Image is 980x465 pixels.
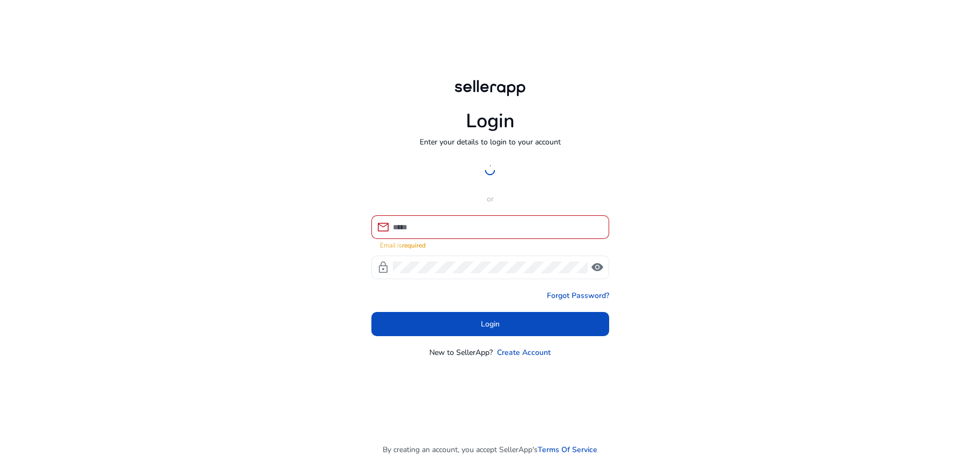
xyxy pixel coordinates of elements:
span: visibility [591,261,604,274]
button: Login [371,312,609,336]
mat-error: Email is [380,239,601,250]
span: lock [377,261,390,274]
p: New to SellerApp? [429,347,493,358]
span: Login [481,318,500,330]
a: Create Account [497,347,551,358]
p: Enter your details to login to your account [420,136,561,148]
a: Terms Of Service [538,444,597,455]
strong: required [402,241,426,250]
h1: Login [466,110,515,133]
span: mail [377,221,390,234]
a: Forgot Password? [547,290,609,301]
p: or [371,193,609,205]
